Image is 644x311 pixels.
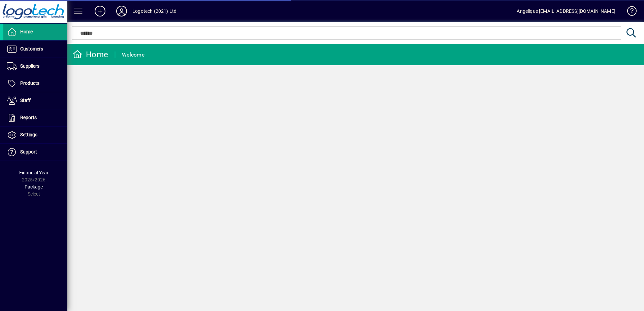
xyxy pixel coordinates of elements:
span: Reports [20,115,37,120]
a: Customers [3,41,67,58]
span: Settings [20,132,37,137]
button: Add [89,5,111,17]
span: Home [20,29,33,34]
span: Products [20,80,39,86]
span: Customers [20,46,43,51]
a: Knowledge Base [622,1,636,23]
div: Home [72,49,108,60]
span: Support [20,149,37,154]
div: Logotech (2021) Ltd [132,6,176,16]
a: Products [3,75,67,92]
a: Suppliers [3,58,67,75]
div: Welcome [122,49,144,60]
a: Settings [3,127,67,143]
span: Staff [20,98,31,103]
a: Staff [3,92,67,109]
div: Angelique [EMAIL_ADDRESS][DOMAIN_NAME] [517,6,615,16]
a: Reports [3,109,67,126]
span: Suppliers [20,63,39,69]
span: Package [25,184,43,189]
button: Profile [111,5,132,17]
a: Support [3,144,67,161]
span: Financial Year [19,170,49,175]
